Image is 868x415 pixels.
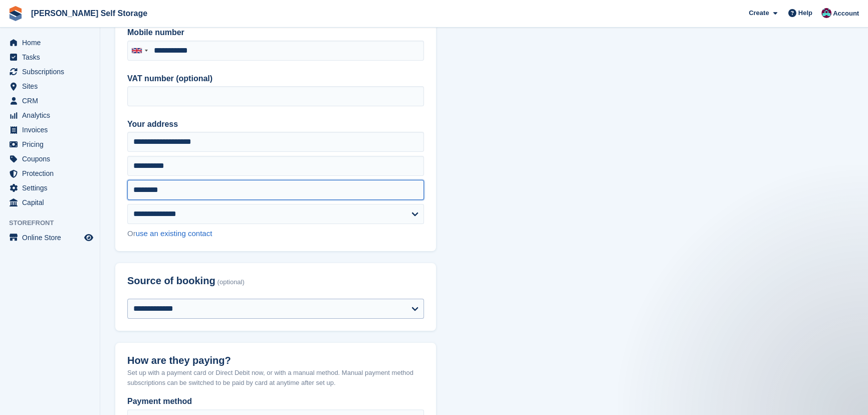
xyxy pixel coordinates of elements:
[798,8,812,18] span: Help
[22,94,82,108] span: CRM
[5,166,95,180] a: menu
[22,137,82,151] span: Pricing
[5,79,95,93] a: menu
[22,108,82,122] span: Analytics
[22,166,82,180] span: Protection
[127,27,424,39] label: Mobile number
[5,137,95,151] a: menu
[5,65,95,79] a: menu
[136,229,212,238] a: use an existing contact
[821,8,831,18] img: Ben
[833,9,859,19] span: Account
[9,218,100,228] span: Storefront
[127,355,424,366] h2: How are they paying?
[5,231,95,245] a: menu
[127,368,424,387] p: Set up with a payment card or Direct Debit now, or with a manual method. Manual payment method su...
[127,73,424,85] label: VAT number (optional)
[22,65,82,79] span: Subscriptions
[22,231,82,245] span: Online Store
[22,36,82,50] span: Home
[5,50,95,64] a: menu
[27,5,151,22] a: [PERSON_NAME] Self Storage
[128,41,151,60] div: United Kingdom: +44
[127,395,424,407] label: Payment method
[5,108,95,122] a: menu
[218,279,245,286] span: (optional)
[5,123,95,137] a: menu
[5,195,95,210] a: menu
[127,228,424,240] div: Or
[22,152,82,166] span: Coupons
[5,152,95,166] a: menu
[5,36,95,50] a: menu
[5,94,95,108] a: menu
[127,118,424,130] label: Your address
[22,79,82,93] span: Sites
[22,123,82,137] span: Invoices
[22,181,82,195] span: Settings
[22,50,82,64] span: Tasks
[5,181,95,195] a: menu
[127,275,215,287] span: Source of booking
[8,6,23,21] img: stora-icon-8386f47178a22dfd0bd8f6a31ec36ba5ce8667c1dd55bd0f319d3a0aa187defe.svg
[83,232,95,244] a: Preview store
[749,8,769,18] span: Create
[22,195,82,210] span: Capital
